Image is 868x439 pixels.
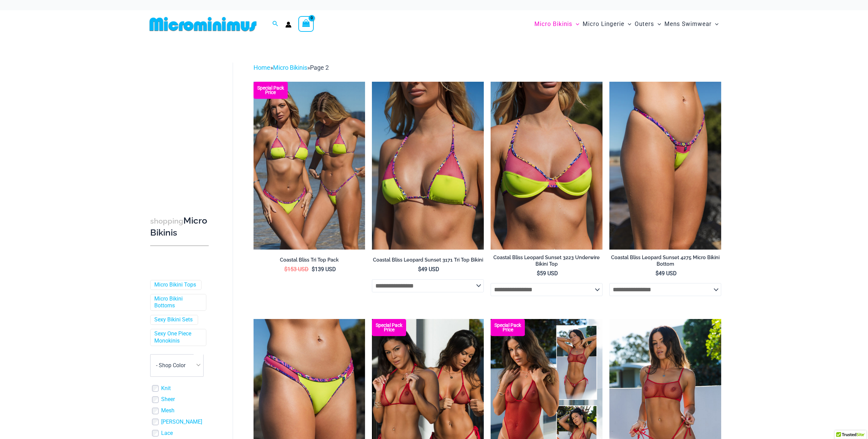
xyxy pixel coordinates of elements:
a: Coastal Bliss Leopard Sunset 3171 Tri Top Bikini [372,257,484,266]
span: $ [284,266,287,272]
a: Micro Bikinis [273,64,307,71]
bdi: 49 USD [656,270,677,277]
span: Mens Swimwear [664,15,712,33]
a: Lace [161,430,173,437]
img: MM SHOP LOGO FLAT [147,16,259,32]
bdi: 153 USD [284,266,309,272]
b: Special Pack Price [491,323,525,332]
a: Coastal Bliss Leopard Sunset 4275 Micro Bikini Bottom [609,254,721,270]
a: Coastal Bliss Leopard Sunset 4275 Micro Bikini 01Coastal Bliss Leopard Sunset 4275 Micro Bikini 0... [609,82,721,249]
span: » » [254,64,329,71]
a: [PERSON_NAME] [161,418,202,426]
span: Menu Toggle [624,15,631,33]
span: $ [418,266,421,272]
a: Micro BikinisMenu ToggleMenu Toggle [533,14,581,35]
span: Micro Bikinis [534,15,572,33]
a: Search icon link [272,20,278,28]
img: Coastal Bliss Leopard Sunset 4275 Micro Bikini 01 [609,82,721,249]
b: Special Pack Price [254,86,288,95]
a: Micro Bikini Bottoms [154,295,201,310]
a: Sexy Bikini Sets [154,316,193,323]
span: Menu Toggle [572,15,579,33]
a: View Shopping Cart, empty [298,16,314,32]
span: - Shop Color [156,362,185,369]
h3: Micro Bikinis [150,215,209,239]
bdi: 59 USD [537,270,558,277]
bdi: 49 USD [418,266,439,272]
a: Coastal Bliss Leopard Sunset 3223 Underwire Top 01Coastal Bliss Leopard Sunset 3223 Underwire Top... [491,82,603,249]
span: Menu Toggle [712,15,718,33]
span: - Shop Color [150,354,204,377]
span: shopping [150,217,183,225]
a: Coastal Bliss Tri Top Pack [254,257,365,266]
a: Sheer [161,396,175,403]
b: Special Pack Price [372,323,406,332]
img: Coastal Bliss Leopard Sunset Tri Top Pack [254,82,365,249]
img: Coastal Bliss Leopard Sunset 3171 Tri Top 01 [372,82,484,249]
a: Knit [161,385,171,392]
a: Home [254,64,270,71]
a: Micro LingerieMenu ToggleMenu Toggle [581,14,633,35]
a: Mens SwimwearMenu ToggleMenu Toggle [663,14,720,35]
h2: Coastal Bliss Leopard Sunset 3223 Underwire Bikini Top [491,254,603,267]
nav: Site Navigation [532,13,722,36]
h2: Coastal Bliss Tri Top Pack [254,257,365,263]
iframe: TrustedSite Certified [150,57,212,194]
span: Menu Toggle [654,15,661,33]
span: $ [537,270,540,277]
a: OutersMenu ToggleMenu Toggle [633,14,663,35]
span: $ [312,266,315,272]
a: Coastal Bliss Leopard Sunset Tri Top Pack Coastal Bliss Leopard Sunset Tri Top Pack BCoastal Blis... [254,82,365,249]
bdi: 139 USD [312,266,336,272]
span: Page 2 [310,64,329,71]
a: Micro Bikini Tops [154,281,196,289]
a: Coastal Bliss Leopard Sunset 3171 Tri Top 01Coastal Bliss Leopard Sunset 3171 Tri Top 4371 Thong ... [372,82,484,249]
a: Account icon link [285,22,292,28]
span: Micro Lingerie [583,15,624,33]
a: Coastal Bliss Leopard Sunset 3223 Underwire Bikini Top [491,254,603,270]
a: Sexy One Piece Monokinis [154,330,201,345]
span: $ [656,270,659,277]
span: - Shop Color [151,355,203,376]
span: Outers [635,15,654,33]
h2: Coastal Bliss Leopard Sunset 3171 Tri Top Bikini [372,257,484,263]
h2: Coastal Bliss Leopard Sunset 4275 Micro Bikini Bottom [609,254,721,267]
img: Coastal Bliss Leopard Sunset 3223 Underwire Top 01 [491,82,603,249]
a: Mesh [161,407,174,414]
